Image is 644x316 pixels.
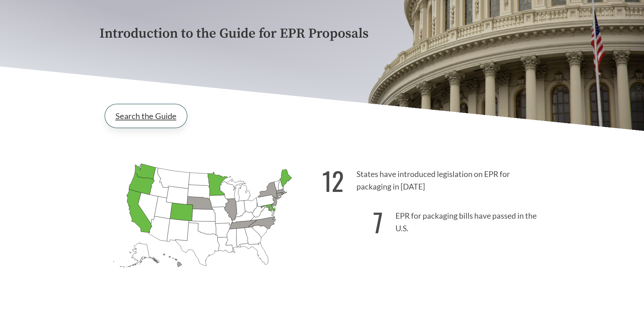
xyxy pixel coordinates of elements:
a: Search the Guide [105,104,187,128]
p: Introduction to the Guide for EPR Proposals [99,26,545,41]
strong: 7 [373,203,383,241]
strong: 12 [322,162,344,199]
p: EPR for packaging bills have passed in the U.S. [322,199,545,241]
p: States have introduced legislation on EPR for packaging in [DATE] [322,158,545,199]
